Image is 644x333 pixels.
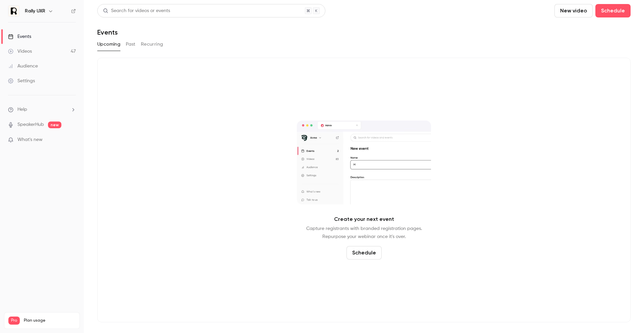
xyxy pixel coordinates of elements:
a: SpeakerHub [17,121,44,128]
button: Past [126,39,136,50]
h1: Events [97,28,118,36]
p: Create your next event [334,215,394,223]
span: What's new [17,136,43,143]
div: Search for videos or events [103,7,170,14]
button: Schedule [346,246,382,259]
button: Upcoming [97,39,120,50]
div: Videos [8,48,32,55]
div: Audience [8,63,38,69]
button: Schedule [595,4,631,17]
img: Rally UXR [8,6,19,16]
span: Help [17,106,27,113]
iframe: Noticeable Trigger [68,137,76,143]
span: new [48,122,61,128]
button: New video [554,4,593,17]
span: Pro [8,317,20,325]
button: Recurring [141,39,163,50]
p: Capture registrants with branded registration pages. Repurpose your webinar once it's over. [306,225,422,241]
div: Events [8,33,31,40]
span: Plan usage [24,318,75,323]
h6: Rally UXR [25,8,45,14]
li: help-dropdown-opener [8,106,76,113]
div: Settings [8,78,35,84]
